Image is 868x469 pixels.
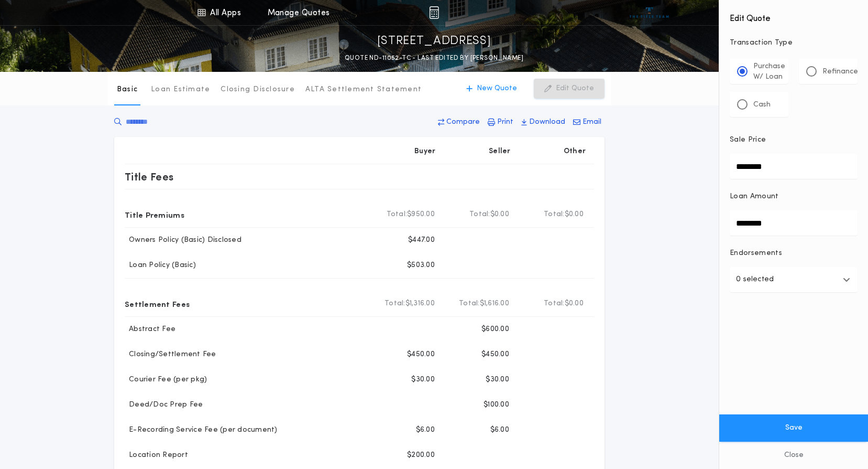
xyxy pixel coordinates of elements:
p: $447.00 [408,235,435,246]
p: Buyer [414,146,435,157]
span: $950.00 [407,209,435,220]
p: Compare [446,117,480,127]
p: $503.00 [407,260,435,271]
p: $6.00 [490,425,509,435]
button: Save [719,414,868,442]
button: Edit Quote [534,79,605,99]
p: Purchase W/ Loan [753,61,785,82]
b: Total: [469,209,490,220]
p: Owners Policy (Basic) Disclosed [125,235,241,246]
button: Email [570,113,605,132]
b: Total: [459,299,480,309]
p: Title Premiums [125,206,184,223]
button: Close [719,442,868,469]
button: Download [518,113,568,132]
button: New Quote [456,79,528,99]
p: $600.00 [481,324,509,335]
p: Print [497,117,513,127]
input: Sale Price [730,154,858,179]
p: Loan Policy (Basic) [125,260,196,271]
p: Edit Quote [556,83,594,94]
span: $0.00 [565,209,584,220]
p: $30.00 [486,375,509,385]
span: $1,316.00 [405,299,435,309]
b: Total: [384,299,405,309]
p: $100.00 [484,400,509,410]
b: Total: [387,209,408,220]
p: Email [583,117,601,127]
p: Closing/Settlement Fee [125,349,216,360]
h4: Edit Quote [730,6,858,25]
p: $450.00 [407,349,435,360]
img: img [429,6,439,19]
p: Title Fees [125,168,174,185]
p: Deed/Doc Prep Fee [125,400,203,410]
img: vs-icon [630,7,669,18]
p: [STREET_ADDRESS] [377,33,491,50]
p: Courier Fee (per pkg) [125,375,207,385]
span: $0.00 [565,299,584,309]
p: Cash [753,100,771,110]
button: 0 selected [730,267,858,292]
p: $450.00 [481,349,509,360]
button: Print [485,113,517,132]
p: ALTA Settlement Statement [305,84,422,95]
p: New Quote [477,83,517,94]
b: Total: [544,209,565,220]
p: Basic [117,84,138,95]
p: Download [529,117,565,127]
p: Settlement Fees [125,295,190,312]
p: Sale Price [730,135,766,145]
p: Endorsements [730,248,858,259]
b: Total: [544,299,565,309]
p: $30.00 [411,375,435,385]
p: Closing Disclosure [221,84,295,95]
p: Location Report [125,450,188,461]
p: Other [564,146,586,157]
p: Refinance [822,67,858,77]
p: E-Recording Service Fee (per document) [125,425,278,435]
p: Seller [489,146,511,157]
span: $1,616.00 [480,299,509,309]
p: Loan Estimate [151,84,210,95]
p: $6.00 [416,425,435,435]
button: Compare [435,113,483,132]
p: 0 selected [736,273,774,286]
p: QUOTE ND-11052-TC - LAST EDITED BY [PERSON_NAME] [345,53,523,63]
p: Abstract Fee [125,324,175,335]
p: Loan Amount [730,191,779,202]
input: Loan Amount [730,210,858,236]
p: Transaction Type [730,38,858,48]
p: $200.00 [407,450,435,461]
span: $0.00 [490,209,509,220]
